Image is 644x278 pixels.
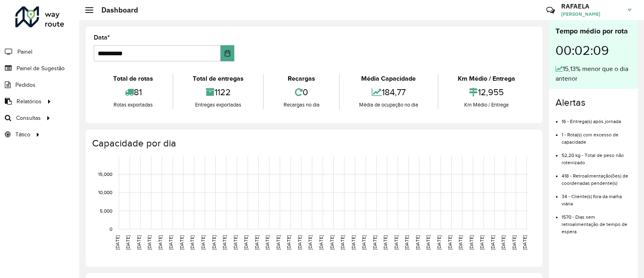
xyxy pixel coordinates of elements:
[175,74,261,84] div: Total de entregas
[440,101,532,109] div: Km Médio / Entrega
[556,37,631,64] div: 00:02:09
[17,64,65,73] span: Painel de Sugestão
[98,190,112,195] text: 10,000
[342,101,436,109] div: Média de ocupação no dia
[243,235,248,250] text: [DATE]
[562,112,631,125] li: 16 - Entrega(s) após jornada
[556,97,631,109] h4: Alertas
[342,74,436,84] div: Média Capacidade
[200,235,206,250] text: [DATE]
[404,235,409,250] text: [DATE]
[318,235,324,250] text: [DATE]
[265,235,270,250] text: [DATE]
[96,84,170,101] div: 81
[511,235,517,250] text: [DATE]
[115,235,120,250] text: [DATE]
[109,226,112,232] text: 0
[415,235,420,250] text: [DATE]
[15,81,36,89] span: Pedidos
[286,235,291,250] text: [DATE]
[562,125,631,146] li: 1 - Rota(s) com excesso de capacidade
[136,235,141,250] text: [DATE]
[329,235,335,250] text: [DATE]
[447,235,452,250] text: [DATE]
[562,166,631,187] li: 418 - Retroalimentação(ões) de coordenadas pendente(s)
[561,2,622,10] h3: RAFAELA
[361,235,366,250] text: [DATE]
[340,235,345,250] text: [DATE]
[168,235,173,250] text: [DATE]
[222,235,227,250] text: [DATE]
[458,235,463,250] text: [DATE]
[479,235,484,250] text: [DATE]
[233,235,238,250] text: [DATE]
[94,33,110,42] label: Data
[372,235,377,250] text: [DATE]
[211,235,217,250] text: [DATE]
[276,235,281,250] text: [DATE]
[394,235,399,250] text: [DATE]
[189,235,195,250] text: [DATE]
[351,235,356,250] text: [DATE]
[266,101,337,109] div: Recargas no dia
[501,235,506,250] text: [DATE]
[556,26,631,37] div: Tempo médio por rota
[561,10,622,18] span: [PERSON_NAME]
[98,171,112,177] text: 15,000
[93,6,138,15] h2: Dashboard
[307,235,313,250] text: [DATE]
[490,235,495,250] text: [DATE]
[562,187,631,207] li: 34 - Cliente(s) fora da malha viária
[158,235,163,250] text: [DATE]
[175,84,261,101] div: 1122
[221,45,234,61] button: Choose Date
[440,74,532,84] div: Km Médio / Entrega
[562,207,631,235] li: 1570 - Dias sem retroalimentação de tempo de espera
[125,235,130,250] text: [DATE]
[562,146,631,166] li: 52,20 kg - Total de peso não roteirizado
[469,235,474,250] text: [DATE]
[522,235,527,250] text: [DATE]
[556,64,631,84] div: 15,13% menor que o dia anterior
[96,101,170,109] div: Rotas exportadas
[266,74,337,84] div: Recargas
[96,74,170,84] div: Total de rotas
[436,235,442,250] text: [DATE]
[92,138,535,149] h4: Capacidade por dia
[17,97,42,106] span: Relatórios
[297,235,302,250] text: [DATE]
[266,84,337,101] div: 0
[342,84,436,101] div: 184,77
[16,114,41,122] span: Consultas
[15,130,30,139] span: Tático
[254,235,259,250] text: [DATE]
[147,235,152,250] text: [DATE]
[383,235,388,250] text: [DATE]
[542,2,559,19] a: Contato Rápido
[179,235,184,250] text: [DATE]
[440,84,532,101] div: 12,955
[17,48,32,56] span: Painel
[100,208,112,213] text: 5,000
[425,235,431,250] text: [DATE]
[175,101,261,109] div: Entregas exportadas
